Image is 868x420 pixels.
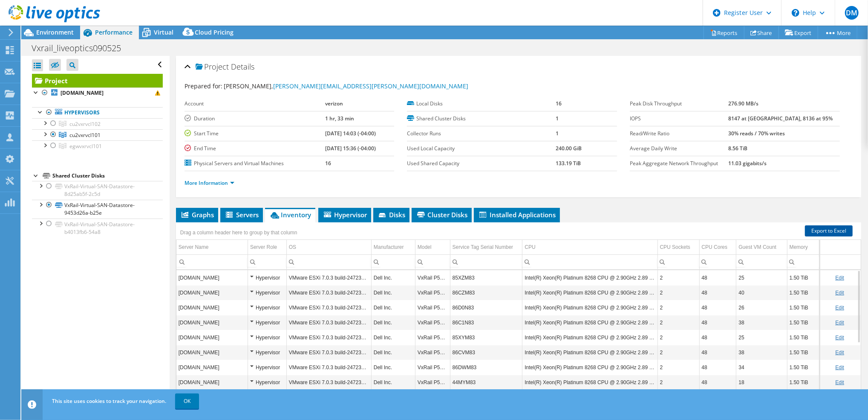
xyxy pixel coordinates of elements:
[522,285,657,300] td: Column CPU, Value Intel(R) Xeon(R) Platinum 8268 CPU @ 2.90GHz 2.89 GHz
[269,210,311,219] span: Inventory
[699,315,736,330] td: Column CPU Cores, Value 48
[835,379,844,385] a: Edit
[32,74,163,87] a: Project
[371,254,415,269] td: Column Manufacturer, Filter cell
[69,120,101,128] span: cu2vxrvcl102
[286,345,371,360] td: Column OS, Value VMware ESXi 7.0.3 build-24723872
[450,300,522,315] td: Column Service Tag Serial Number, Value 86D0N83
[286,360,371,375] td: Column OS, Value VMware ESXi 7.0.3 build-24723872
[371,330,415,345] td: Column Manufacturer, Value Dell Inc.
[699,375,736,390] td: Column CPU Cores, Value 48
[61,89,104,96] b: [DOMAIN_NAME]
[657,270,699,285] td: Column CPU Sockets, Value 2
[32,129,163,140] a: cu2vxrvcl101
[657,254,699,269] td: Column CPU Sockets, Filter cell
[787,315,819,330] td: Column Memory, Value 1.50 TiB
[415,345,450,360] td: Column Model, Value VxRail P570F
[176,345,248,360] td: Column Server Name, Value cu2vxr101ag.ibx.jetblue.com
[704,26,744,39] a: Reports
[699,360,736,375] td: Column CPU Cores, Value 48
[657,330,699,345] td: Column CPU Sockets, Value 2
[450,254,522,269] td: Column Service Tag Serial Number, Filter cell
[522,240,657,255] td: CPU Column
[371,360,415,375] td: Column Manufacturer, Value Dell Inc.
[630,129,728,138] label: Read/Write Ratio
[415,240,450,255] td: Model Column
[522,270,657,285] td: Column CPU, Value Intel(R) Xeon(R) Platinum 8268 CPU @ 2.90GHz 2.89 GHz
[450,375,522,390] td: Column Service Tag Serial Number, Value 44MYM83
[835,350,844,356] a: Edit
[729,115,833,122] b: 8147 at [GEOGRAPHIC_DATA], 8136 at 95%
[180,210,214,219] span: Graphs
[250,288,284,298] div: Hypervisor
[699,254,736,269] td: Column CPU Cores, Filter cell
[248,285,286,300] td: Column Server Role, Value Hypervisor
[415,300,450,315] td: Column Model, Value VxRail P570F
[805,225,853,236] a: Export to Excel
[787,360,819,375] td: Column Memory, Value 1.50 TiB
[371,315,415,330] td: Column Manufacturer, Value Dell Inc.
[522,330,657,345] td: Column CPU, Value Intel(R) Xeon(R) Platinum 8268 CPU @ 2.90GHz 2.89 GHz
[738,242,776,252] div: Guest VM Count
[248,315,286,330] td: Column Server Role, Value Hypervisor
[69,131,101,139] span: cu2vxrvcl101
[657,360,699,375] td: Column CPU Sockets, Value 2
[702,242,728,252] div: CPU Cores
[699,330,736,345] td: Column CPU Cores, Value 48
[787,345,819,360] td: Column Memory, Value 1.50 TiB
[657,375,699,390] td: Column CPU Sockets, Value 2
[630,114,728,123] label: IOPS
[729,160,767,167] b: 11.03 gigabits/s
[185,114,326,123] label: Duration
[736,254,787,269] td: Column Guest VM Count, Filter cell
[196,63,229,71] span: Project
[176,330,248,345] td: Column Server Name, Value cu2vxr101aa.ibx.jetblue.com
[176,315,248,330] td: Column Server Name, Value cu2vxr101ah.ibx.jetblue.com
[450,345,522,360] td: Column Service Tag Serial Number, Value 86CVM83
[32,140,163,152] a: egwvxrvcl101
[248,375,286,390] td: Column Server Role, Value Hypervisor
[248,345,286,360] td: Column Server Role, Value Hypervisor
[736,360,787,375] td: Column Guest VM Count, Value 34
[178,227,300,239] div: Drag a column header here to group by that column
[185,82,222,90] label: Prepared for:
[835,335,844,341] a: Edit
[248,254,286,269] td: Column Server Role, Filter cell
[699,300,736,315] td: Column CPU Cores, Value 48
[736,375,787,390] td: Column Guest VM Count, Value 18
[450,315,522,330] td: Column Service Tag Serial Number, Value 86C1N83
[835,365,844,370] a: Edit
[407,159,556,168] label: Used Shared Capacity
[175,394,199,409] a: OK
[224,82,468,90] span: [PERSON_NAME],
[250,318,284,328] div: Hypervisor
[95,28,133,36] span: Performance
[522,360,657,375] td: Column CPU, Value Intel(R) Xeon(R) Platinum 8268 CPU @ 2.90GHz 2.89 GHz
[176,222,861,404] div: Data grid
[699,345,736,360] td: Column CPU Cores, Value 48
[418,242,432,252] div: Model
[450,240,522,255] td: Service Tag Serial Number Column
[286,315,371,330] td: Column OS, Value VMware ESXi 7.0.3 build-24723872
[736,315,787,330] td: Column Guest VM Count, Value 38
[176,375,248,390] td: Column Server Name, Value cu2vxr101ap.ibx.jetblue.com
[556,115,559,122] b: 1
[699,270,736,285] td: Column CPU Cores, Value 48
[787,254,819,269] td: Column Memory, Filter cell
[415,315,450,330] td: Column Model, Value VxRail P570F
[250,303,284,313] div: Hypervisor
[416,210,467,219] span: Cluster Disks
[176,240,248,255] td: Server Name Column
[176,360,248,375] td: Column Server Name, Value cu2vxr101an.ibx.jetblue.com
[736,330,787,345] td: Column Guest VM Count, Value 25
[779,26,818,39] a: Export
[415,360,450,375] td: Column Model, Value VxRail P570F
[371,300,415,315] td: Column Manufacturer, Value Dell Inc.
[325,130,376,137] b: [DATE] 14:03 (-04:00)
[185,179,234,187] a: More Information
[32,107,163,118] a: Hypervisors
[630,99,728,108] label: Peak Disk Throughput
[289,242,296,252] div: OS
[835,290,844,296] a: Edit
[371,240,415,255] td: Manufacturer Column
